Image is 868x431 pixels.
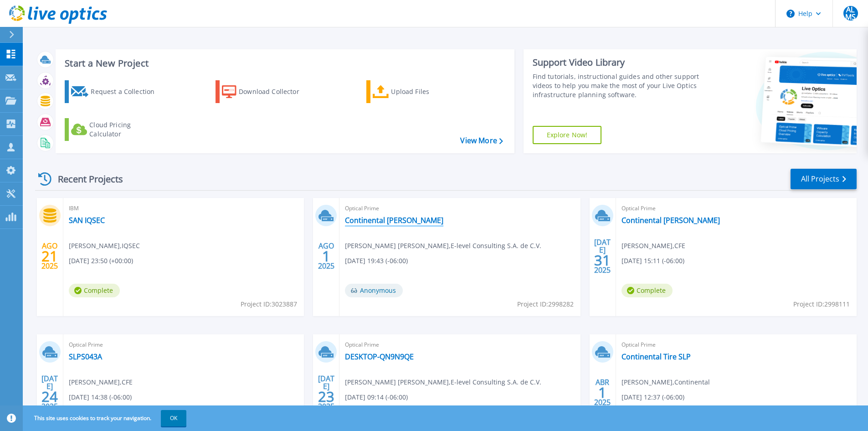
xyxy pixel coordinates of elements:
[391,83,464,101] div: Upload Files
[345,377,541,387] span: [PERSON_NAME] [PERSON_NAME] , E-level Consulting S.A. de C.V.
[533,126,602,144] a: Explore Now!
[345,256,408,266] span: [DATE] 19:43 (-06:00)
[65,80,166,103] a: Request a Collection
[366,80,468,103] a: Upload Files
[41,252,58,260] span: 21
[594,256,611,264] span: 31
[517,299,574,309] span: Project ID: 2998282
[345,352,414,361] a: DESKTOP-QN9N9QE
[621,392,684,402] span: [DATE] 12:37 (-06:00)
[69,340,298,350] span: Optical Prime
[318,393,334,400] span: 23
[793,299,850,309] span: Project ID: 2998111
[345,203,575,213] span: Optical Prime
[239,83,312,101] div: Download Collector
[791,169,857,189] a: All Projects
[241,299,297,309] span: Project ID: 3023887
[594,376,611,409] div: ABR 2025
[318,239,335,273] div: AGO 2025
[69,203,298,213] span: IBM
[65,58,503,68] h3: Start a New Project
[161,410,186,426] button: OK
[345,284,403,297] span: Anonymous
[533,57,703,68] div: Support Video Library
[621,216,720,225] a: Continental [PERSON_NAME]
[35,168,135,190] div: Recent Projects
[89,120,162,139] div: Cloud Pricing Calculator
[69,352,102,361] a: SLPS043A
[41,393,58,400] span: 24
[65,118,166,141] a: Cloud Pricing Calculator
[621,203,851,213] span: Optical Prime
[621,241,685,251] span: [PERSON_NAME] , CFE
[69,377,133,387] span: [PERSON_NAME] , CFE
[318,376,335,409] div: [DATE] 2025
[621,340,851,350] span: Optical Prime
[345,241,541,251] span: [PERSON_NAME] [PERSON_NAME] , E-level Consulting S.A. de C.V.
[25,410,186,426] span: This site uses cookies to track your navigation.
[69,216,105,225] a: SAN IQSEC
[216,80,317,103] a: Download Collector
[621,377,710,387] span: [PERSON_NAME] , Continental
[69,392,132,402] span: [DATE] 14:38 (-06:00)
[533,72,703,99] div: Find tutorials, instructional guides and other support videos to help you make the most of your L...
[345,392,408,402] span: [DATE] 09:14 (-06:00)
[843,6,858,21] span: ALMS
[594,239,611,273] div: [DATE] 2025
[621,284,673,297] span: Complete
[345,340,575,350] span: Optical Prime
[41,376,58,409] div: [DATE] 2025
[322,252,330,260] span: 1
[621,352,691,361] a: Continental Tire SLP
[91,83,164,101] div: Request a Collection
[460,136,503,145] a: View More
[69,256,133,266] span: [DATE] 23:50 (+00:00)
[598,389,606,396] span: 1
[345,216,443,225] a: Continental [PERSON_NAME]
[69,284,120,297] span: Complete
[621,256,684,266] span: [DATE] 15:11 (-06:00)
[69,241,140,251] span: [PERSON_NAME] , IQSEC
[41,239,58,273] div: AGO 2025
